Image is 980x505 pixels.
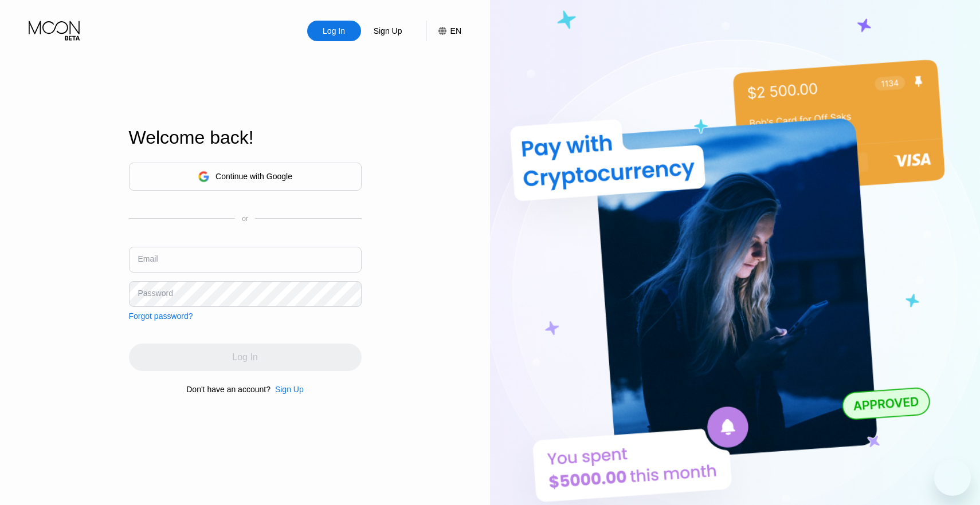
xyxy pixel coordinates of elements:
div: EN [450,26,461,35]
div: Continue with Google [215,172,292,181]
iframe: Mesajlaşma penceresini başlatma düğmesi [934,459,971,496]
div: Sign Up [361,21,415,41]
div: Welcome back! [129,127,362,148]
div: Don't have an account? [186,385,271,394]
div: Sign Up [271,385,304,394]
div: EN [426,21,461,41]
div: Log In [322,25,346,37]
div: Email [138,254,158,263]
div: Sign Up [275,385,304,394]
div: Sign Up [373,25,403,37]
div: Forgot password? [129,311,193,321]
div: Password [138,289,173,298]
div: or [242,215,248,223]
div: Continue with Google [129,163,362,191]
div: Log In [307,21,361,41]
